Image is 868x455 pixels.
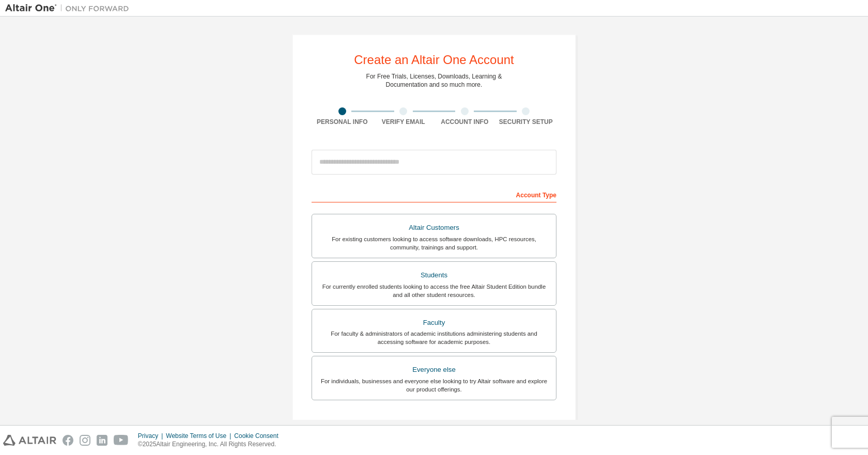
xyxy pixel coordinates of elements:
div: For existing customers looking to access software downloads, HPC resources, community, trainings ... [318,235,550,252]
div: Create an Altair One Account [354,54,514,66]
div: Students [318,268,550,283]
div: Security Setup [495,118,557,126]
div: For currently enrolled students looking to access the free Altair Student Edition bundle and all ... [318,283,550,299]
div: Privacy [138,432,166,440]
img: altair_logo.svg [3,435,56,446]
img: linkedin.svg [97,435,107,446]
div: Account Info [434,118,495,126]
div: For Free Trials, Licenses, Downloads, Learning & Documentation and so much more. [366,72,502,89]
div: Account Type [312,186,556,202]
div: For individuals, businesses and everyone else looking to try Altair software and explore our prod... [318,377,550,394]
div: Faculty [318,316,550,330]
div: Cookie Consent [234,432,284,440]
img: facebook.svg [63,435,73,446]
div: Everyone else [318,363,550,377]
p: © 2025 Altair Engineering, Inc. All Rights Reserved. [138,440,285,449]
img: Altair One [5,3,134,13]
div: Verify Email [373,118,435,126]
img: youtube.svg [114,435,129,446]
img: instagram.svg [80,435,90,446]
div: Personal Info [312,118,373,126]
div: Your Profile [312,416,556,432]
div: For faculty & administrators of academic institutions administering students and accessing softwa... [318,330,550,346]
div: Altair Customers [318,221,550,235]
div: Website Terms of Use [166,432,234,440]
